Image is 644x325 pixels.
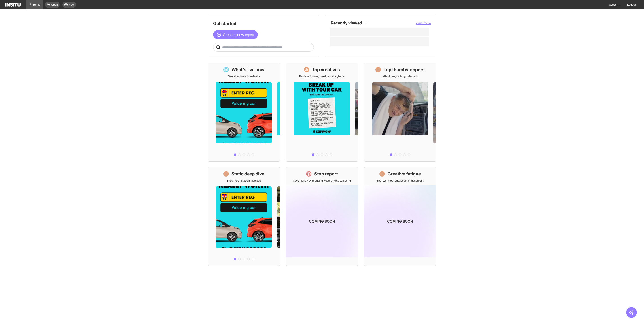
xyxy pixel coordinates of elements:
p: Best-performing creatives at a glance [299,75,345,78]
h1: Get started [213,20,314,27]
a: What's live nowSee all active ads instantly [208,63,280,162]
h1: Top creatives [312,66,340,73]
button: Create a new report [213,30,258,39]
span: New [69,3,74,6]
a: Top creativesBest-performing creatives at a glance [286,63,358,162]
button: View more [416,21,431,25]
h1: What's live now [231,66,265,73]
img: Logo [5,3,21,7]
p: See all active ads instantly [228,75,260,78]
span: Open [51,3,58,6]
span: Home [33,3,40,6]
a: Top thumbstoppersAttention-grabbing video ads [364,63,436,162]
span: View more [416,21,431,25]
p: Attention-grabbing video ads [382,75,418,78]
span: Create a new report [223,32,254,37]
p: Insights on static image ads [227,179,261,182]
a: Static deep diveInsights on static image ads [208,167,280,266]
h1: Top thumbstoppers [383,66,425,73]
h1: Static deep dive [231,171,264,177]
